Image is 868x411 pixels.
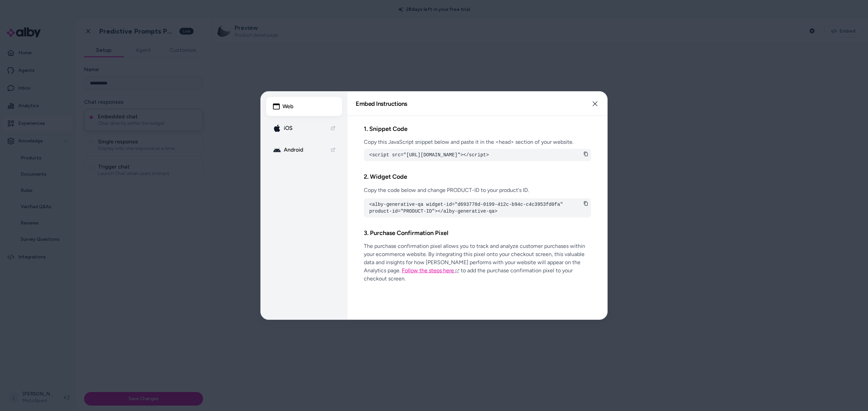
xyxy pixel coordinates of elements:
h2: Embed Instructions [356,101,407,107]
a: apple-icon iOS [266,119,342,138]
div: Android [273,146,303,154]
a: Follow the steps here [402,267,459,274]
p: Copy the code below and change PRODUCT-ID to your product's ID. [364,186,591,194]
a: android Android [266,140,342,159]
h2: 1. Snippet Code [364,124,591,134]
pre: <script src="[URL][DOMAIN_NAME]"></script> [369,152,586,158]
img: android [273,146,281,154]
pre: <alby-generative-qa widget-id="d693778d-0199-412c-b94c-c4c3953fd0fa" product-id="PRODUCT-ID"></al... [369,201,586,215]
img: apple-icon [273,124,281,132]
div: iOS [273,124,293,132]
h2: 2. Widget Code [364,172,591,182]
p: The purchase confirmation pixel allows you to track and analyze customer purchases within your ec... [364,242,591,283]
h2: 3. Purchase Confirmation Pixel [364,228,591,238]
button: Web [266,97,342,116]
p: Copy this JavaScript snippet below and paste it in the <head> section of your website. [364,138,591,146]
